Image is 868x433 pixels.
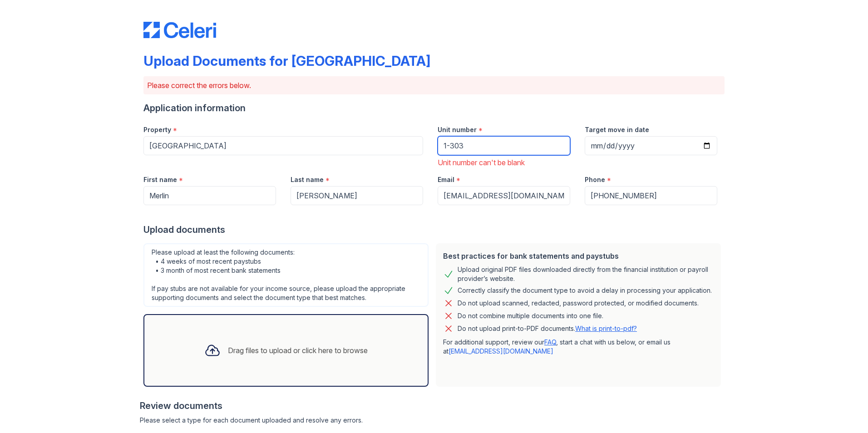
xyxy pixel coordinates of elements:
[140,399,725,412] div: Review documents
[585,125,649,134] label: Target move in date
[438,125,477,134] label: Unit number
[143,243,429,307] div: Please upload at least the following documents: • 4 weeks of most recent paystubs • 3 month of mo...
[458,298,699,309] div: Do not upload scanned, redacted, password protected, or modified documents.
[143,175,177,184] label: First name
[544,338,556,346] a: FAQ
[575,325,637,332] a: What is print-to-pdf?
[438,157,570,168] div: Unit number can't be blank
[143,53,430,69] div: Upload Documents for [GEOGRAPHIC_DATA]
[228,345,368,356] div: Drag files to upload or click here to browse
[291,175,324,184] label: Last name
[458,285,712,296] div: Correctly classify the document type to avoid a delay in processing your application.
[458,265,714,283] div: Upload original PDF files downloaded directly from the financial institution or payroll provider’...
[449,347,553,355] a: [EMAIL_ADDRESS][DOMAIN_NAME]
[585,175,605,184] label: Phone
[147,80,721,91] p: Please correct the errors below.
[140,416,725,425] div: Please select a type for each document uploaded and resolve any errors.
[143,22,216,38] img: CE_Logo_Blue-a8612792a0a2168367f1c8372b55b34899dd931a85d93a1a3d3e32e68fde9ad4.png
[143,102,725,114] div: Application information
[443,251,714,261] div: Best practices for bank statements and paystubs
[143,125,171,134] label: Property
[443,338,714,356] p: For additional support, review our , start a chat with us below, or email us at
[438,175,454,184] label: Email
[458,324,637,333] p: Do not upload print-to-PDF documents.
[143,223,725,236] div: Upload documents
[458,310,603,321] div: Do not combine multiple documents into one file.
